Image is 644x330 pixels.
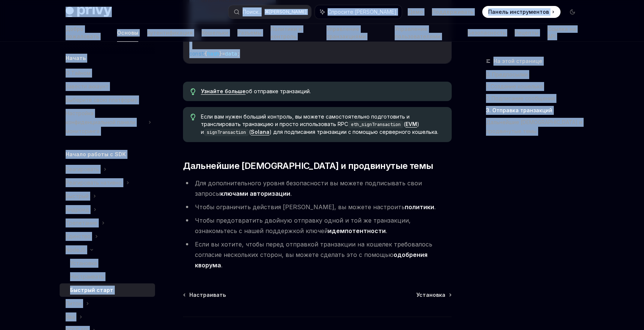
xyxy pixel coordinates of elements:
font: Настройка конфиденциальной панели мониторинга [66,110,135,134]
a: Выберите свою платформу [60,93,155,107]
font: Узнайте больше [201,88,246,94]
a: Управление транзакциями [326,24,386,42]
font: идемпотентности [328,227,386,235]
a: Завести аккаунт [60,80,155,93]
a: Управление пользователями [395,24,459,42]
a: Панель инструментов [482,6,561,18]
code: eth_signTransaction [348,121,404,128]
a: Безопасность [468,24,506,42]
font: О Тайном [66,70,91,76]
button: Спросите [PERSON_NAME] [315,5,402,19]
font: ( [404,121,405,127]
font: Установка [70,260,97,266]
a: Поддерживать [432,8,473,16]
font: . [434,203,436,211]
font: 3. Отправка транзакций [486,107,552,113]
a: Политики и контроль [271,24,318,42]
font: Установка [416,292,445,298]
font: ⌘ [265,9,269,15]
font: ключами авторизации [220,190,290,197]
a: Кошельки [202,24,228,42]
a: Solana [251,129,269,135]
font: Рецепты [515,29,539,36]
a: Аутентификация [147,24,193,42]
a: Установка [60,257,155,270]
font: Быстрый старт [70,287,113,293]
a: 3. Отправка транзакций [486,104,584,116]
font: политики [405,203,434,211]
font: Управление пользователями [395,26,441,40]
font: Реагировать нативно [66,179,122,186]
font: Разъемы [237,29,262,36]
img: темный логотип [66,7,112,17]
a: идемпотентности [328,227,386,235]
svg: Кончик [190,88,196,95]
font: Спросите [PERSON_NAME] [328,9,397,15]
font: 1. Создание кошелька [486,83,543,89]
span: const [189,50,204,57]
font: об отправке транзакций. [246,88,311,94]
font: Настраивать [70,273,104,280]
a: 0. Предпосылки [486,69,584,81]
font: Выберите свою платформу [66,97,138,103]
font: Трепетание [66,220,97,226]
font: Чтобы ограничить действия [PERSON_NAME], вы можете настроить [195,203,405,211]
font: ( [249,129,251,135]
a: 2. Подписание сообщения [486,92,584,104]
a: Демо [408,8,423,16]
font: Основы [117,29,138,36]
a: О Тайном [60,66,155,80]
a: Настраивать [184,291,226,299]
a: Установка [416,291,451,299]
a: Разъемы [237,24,262,42]
font: Питон [66,300,82,307]
font: Андроид [66,206,89,213]
font: Дальнейшие [DEMOGRAPHIC_DATA] и продвинутые темы [486,119,582,134]
font: Настраивать [189,292,226,298]
font: . [290,190,292,197]
span: } [219,50,222,57]
font: Дальнейшие [DEMOGRAPHIC_DATA] и продвинутые темы [183,160,433,171]
font: Политики и контроль [271,26,302,40]
font: 2. Подписание сообщения [486,95,555,101]
font: Поиск... [243,9,262,15]
font: Панель инструментов [488,9,549,15]
font: Реагировать [66,166,99,172]
font: Начать [66,55,86,61]
font: Чтобы предотвратить двойную отправку одной и той же транзакции, ознакомьтесь с нашей поддержкой к... [195,217,411,235]
a: Дальнейшие [DEMOGRAPHIC_DATA] и продвинутые темы [486,116,584,137]
a: Ссылка на API [547,24,578,42]
font: Начало работы с SDK [66,151,126,157]
span: hash [207,50,219,57]
button: Поиск...⌘[PERSON_NAME] [228,5,311,19]
a: Рецепты [515,24,539,42]
font: Добро пожаловать [66,26,99,40]
a: Основы [117,24,138,42]
font: Кошельки [202,29,228,36]
font: Единство [66,233,91,239]
font: Если вам нужен больший контроль, вы можете самостоятельно подготовить и транслировать транзакцию ... [201,113,410,127]
font: Для дополнительного уровня безопасности вы можете подписывать свои запросы [195,179,422,197]
a: Быстрый старт [60,283,155,297]
font: [PERSON_NAME] [269,9,307,15]
a: Узнайте больше [201,88,246,95]
font: Быстрый [66,193,89,199]
font: Если вы хотите, чтобы перед отправкой транзакции на кошелек требовалось согласие нескольких сторо... [195,241,432,258]
a: Настраивать [60,270,155,283]
font: Ява [66,314,75,320]
font: . [386,227,387,235]
a: 1. Создание кошелька [486,81,584,92]
span: { [204,50,207,57]
font: Безопасность [468,29,506,36]
span: = [222,50,225,57]
font: Завести аккаунт [66,83,108,89]
code: signTransaction [204,129,249,136]
a: ключами авторизации [220,190,290,198]
svg: Кончик [190,114,196,120]
font: 0. Предпосылки [486,71,528,78]
font: ) для подписания транзакции с помощью серверного кошелька. [269,129,438,135]
a: EVM [405,121,417,128]
font: Управление транзакциями [326,26,366,40]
